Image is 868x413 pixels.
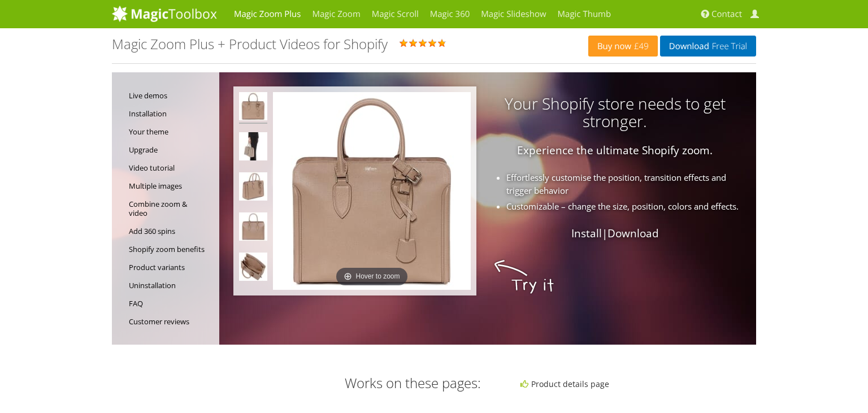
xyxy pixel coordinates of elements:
a: Uninstallation [129,276,214,294]
h3: Your Shopify store needs to get stronger. [219,95,734,130]
a: Live demos [129,86,214,105]
a: Product variants [129,258,214,276]
h1: Magic Zoom Plus + Product Videos for Shopify [112,37,388,51]
a: Upgrade [129,141,214,159]
a: Installation [129,105,214,123]
li: Customizable – change the size, position, colors and effects. [252,200,744,213]
a: Video tutorial [129,159,214,177]
h3: Works on these pages: [222,376,481,390]
a: Combine zoom & video [129,195,214,222]
li: Product details page [520,377,754,390]
a: Multiple images [129,177,214,195]
li: Effortlessly customise the position, transition effects and trigger behavior [252,171,744,197]
p: Experience the ultimate Shopify zoom. [219,144,734,157]
a: FAQ [129,294,214,312]
a: Add 360 spins [129,222,214,240]
a: Shopify zoom benefits [129,240,214,258]
a: Install [571,226,602,241]
a: Buy now£49 [588,36,658,56]
span: £49 [631,42,649,51]
a: Your theme [129,123,214,141]
a: Customer reviews [129,312,214,331]
img: MagicToolbox.com - Image tools for your website [112,5,217,22]
p: | [219,227,734,240]
span: Free Trial [709,42,747,51]
a: Download [607,226,659,241]
span: Contact [711,8,742,20]
a: DownloadFree Trial [660,36,756,56]
a: Hover to zoom [273,92,471,290]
